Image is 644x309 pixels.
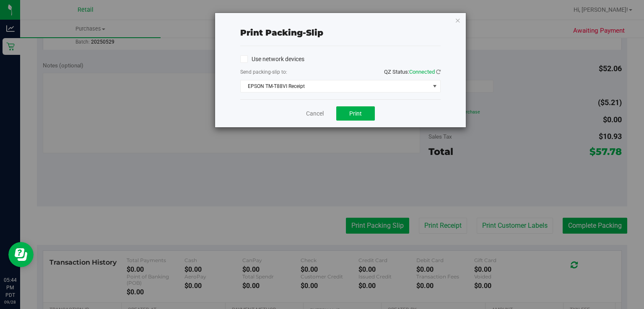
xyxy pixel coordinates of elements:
iframe: Resource center [8,242,34,267]
span: QZ Status: [384,69,441,75]
span: EPSON TM-T88VI Receipt [241,80,430,92]
button: Print [336,106,375,121]
span: Print packing-slip [240,28,323,38]
span: Connected [409,69,435,75]
label: Send packing-slip to: [240,68,287,76]
span: Print [349,110,362,117]
a: Cancel [306,109,324,118]
label: Use network devices [240,55,304,64]
span: select [429,80,440,92]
